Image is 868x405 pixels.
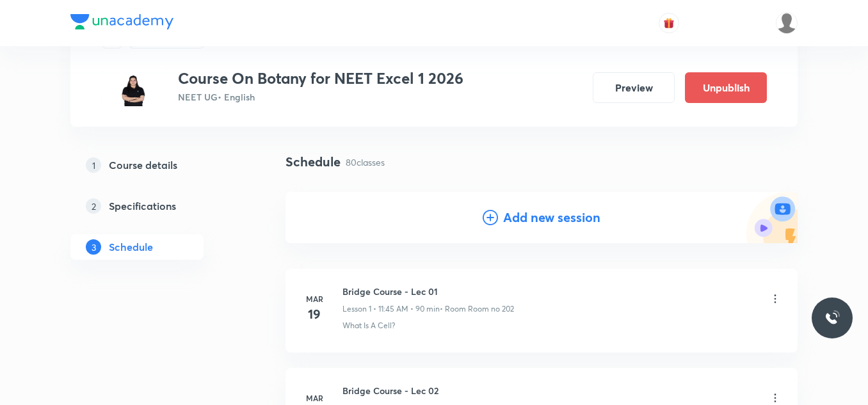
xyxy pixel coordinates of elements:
a: 2Specifications [70,193,245,219]
p: What Is A Cell? [342,320,395,331]
p: 3 [86,239,101,255]
img: ttu [824,310,840,326]
p: 2 [86,198,101,214]
h5: Specifications [109,198,176,214]
p: NEET UG • English [178,90,463,104]
h6: Bridge Course - Lec 01 [342,285,514,298]
h6: Bridge Course - Lec 02 [342,384,515,397]
button: Preview [593,72,675,103]
h4: Add new session [503,208,600,227]
a: Company Logo [70,14,173,33]
button: Unpublish [685,72,767,103]
h4: 19 [301,305,327,324]
p: 80 classes [346,155,385,169]
a: 1Course details [70,152,245,178]
p: 1 [86,157,101,173]
h4: Schedule [285,152,341,171]
img: 87c83b46b548483f9b115033c4aa8a57.jpg [101,69,168,106]
p: Lesson 1 • 11:45 AM • 90 min [342,303,440,315]
button: avatar [659,13,679,33]
p: • Room Room no 202 [440,303,514,315]
h5: Schedule [109,239,153,255]
img: Saniya Tarannum [776,12,798,34]
h6: Mar [301,392,327,404]
h6: Mar [301,293,327,305]
img: Company Logo [70,14,173,29]
img: Add [746,192,798,243]
img: avatar [663,17,675,29]
h5: Course details [109,157,177,173]
h3: Course On Botany for NEET Excel 1 2026 [178,69,463,88]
